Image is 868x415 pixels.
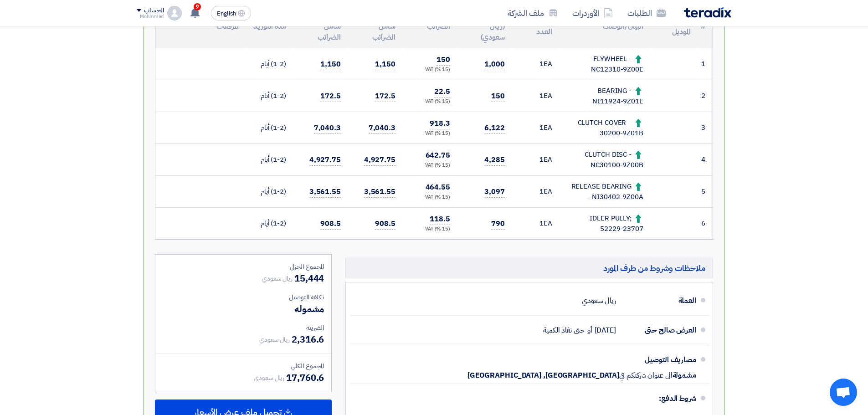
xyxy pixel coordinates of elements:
[426,150,450,161] span: 642.75
[491,218,505,230] span: 790
[246,176,293,208] td: (1-2) أيام
[543,326,585,335] span: حتى نفاذ الكمية
[512,80,560,112] td: EA
[567,213,643,234] div: IDLER PULLY; 52229-23707
[217,10,236,17] span: English
[320,59,341,70] span: 1,150
[254,373,284,383] span: ريال سعودي
[539,91,544,101] span: 1
[512,176,560,208] td: EA
[484,154,505,166] span: 4,285
[539,123,544,133] span: 1
[582,292,616,309] div: ريال سعودي
[293,5,348,48] th: الإجمالي شامل الضرائب
[163,361,324,371] div: المجموع الكلي
[567,86,643,106] div: BEARING - NI11924-9Z01E
[320,218,341,230] span: 908.5
[491,91,505,102] span: 150
[623,290,696,312] div: العملة
[163,292,324,302] div: تكلفه التوصيل
[539,186,544,196] span: 1
[246,112,293,144] td: (1-2) أيام
[565,2,620,24] a: الأوردرات
[410,130,450,138] div: (15 %) VAT
[651,5,698,48] th: الكود/الموديل
[364,186,395,198] span: 3,561.55
[830,379,857,406] div: دردشة مفتوحة
[560,5,651,48] th: البيان/الوصف
[539,218,544,228] span: 1
[364,154,395,166] span: 4,927.75
[437,54,450,66] span: 150
[163,323,324,333] div: الضريبة
[512,144,560,176] td: EA
[484,59,505,70] span: 1,000
[623,319,696,341] div: العرض صالح حتى
[314,123,341,134] span: 7,040.3
[567,149,643,170] div: CLUTCH DISC - NC30100-9Z00B
[259,335,290,344] span: ريال سعودي
[484,123,505,134] span: 6,122
[309,186,341,198] span: 3,561.55
[698,144,713,176] td: 4
[512,48,560,80] td: EA
[294,272,324,285] span: 15,444
[144,7,164,15] div: الحساب
[211,6,251,20] button: English
[467,371,619,380] span: [GEOGRAPHIC_DATA], [GEOGRAPHIC_DATA]
[512,5,560,48] th: الكمية/العدد
[320,91,341,102] span: 172.5
[698,112,713,144] td: 3
[410,225,450,233] div: (15 %) VAT
[484,186,505,198] span: 3,097
[155,5,246,48] th: المرفقات
[567,54,643,74] div: FLYWHEEL - NC12310-9Z00E
[375,59,395,70] span: 1,150
[698,80,713,112] td: 2
[137,14,164,19] div: Mohmmad
[426,182,450,193] span: 464.55
[246,80,293,112] td: (1-2) أيام
[309,154,341,166] span: 4,927.75
[567,118,643,138] div: CLUTCH COVER 30200-9Z01B
[539,154,544,164] span: 1
[375,91,395,102] span: 172.5
[457,5,512,48] th: سعر الوحدة (ريال سعودي)
[430,214,450,225] span: 118.5
[246,5,293,48] th: مدة التوريد
[375,218,395,230] span: 908.5
[698,176,713,208] td: 5
[345,258,713,278] h5: ملاحظات وشروط من طرف المورد
[567,181,643,202] div: RELEASE BEARING - NI30402-9Z00A
[246,208,293,240] td: (1-2) أيام
[684,7,731,18] img: Teradix logo
[194,3,201,10] span: 9
[587,326,592,335] span: أو
[262,274,293,283] span: ريال سعودي
[364,388,696,410] div: شروط الدفع:
[410,162,450,169] div: (15 %) VAT
[286,371,324,384] span: 17,760.6
[410,66,450,74] div: (15 %) VAT
[620,2,673,24] a: الطلبات
[512,208,560,240] td: EA
[369,123,395,134] span: 7,040.3
[294,302,324,316] span: مشموله
[673,371,696,380] span: مشمولة
[403,5,457,48] th: الضرائب
[500,2,565,24] a: ملف الشركة
[698,5,713,48] th: #
[292,333,324,346] span: 2,316.6
[698,48,713,80] td: 1
[348,5,403,48] th: سعر الوحدة شامل الضرائب
[623,349,696,371] div: مصاريف التوصيل
[246,144,293,176] td: (1-2) أيام
[619,371,672,380] span: الى عنوان شركتكم في
[163,262,324,272] div: المجموع الجزئي
[410,194,450,201] div: (15 %) VAT
[539,59,544,69] span: 1
[512,112,560,144] td: EA
[434,86,450,97] span: 22.5
[430,118,450,129] span: 918.3
[410,98,450,106] div: (15 %) VAT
